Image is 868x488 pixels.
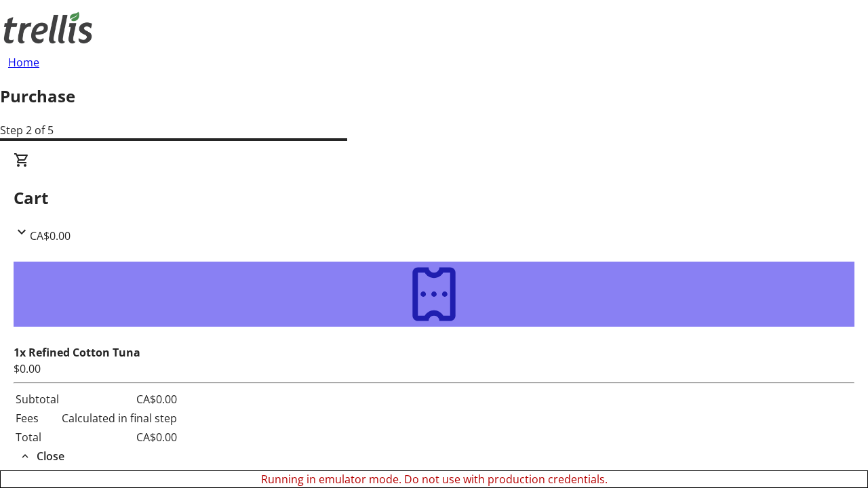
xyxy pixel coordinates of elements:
[61,428,178,446] td: CA$0.00
[14,448,70,464] button: Close
[30,228,71,243] span: CA$0.00
[61,390,178,408] td: CA$0.00
[14,186,854,210] h2: Cart
[37,448,64,464] span: Close
[14,345,140,360] strong: 1x Refined Cotton Tuna
[14,361,854,377] div: $0.00
[15,428,60,446] td: Total
[15,390,60,408] td: Subtotal
[61,409,178,427] td: Calculated in final step
[15,409,60,427] td: Fees
[14,152,854,244] div: CartCA$0.00
[14,244,854,465] div: CartCA$0.00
